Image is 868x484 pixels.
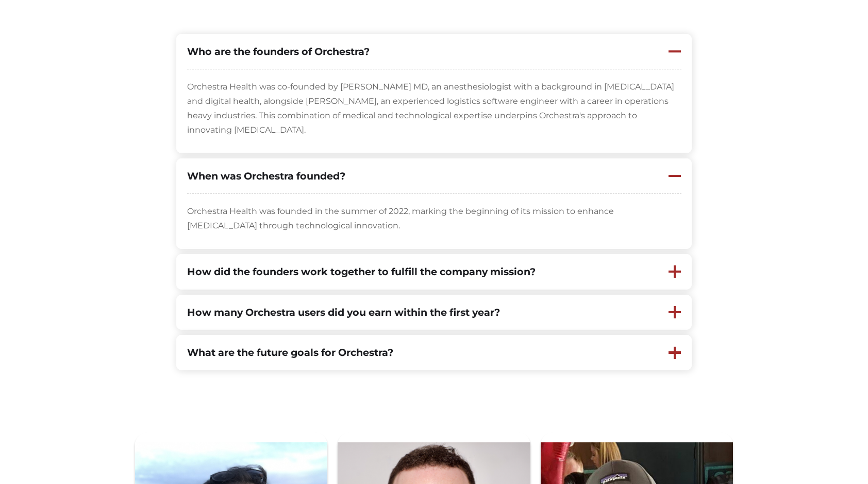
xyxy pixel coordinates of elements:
[187,80,681,137] p: Orchestra Health was co-founded by [PERSON_NAME] MD, an anesthesiologist with a background in [ME...
[187,265,536,278] strong: How did the founders work together to fulfill the company mission?
[187,204,681,233] p: Orchestra Health was founded in the summer of 2022, marking the beginning of its mission to enhan...
[187,45,370,58] strong: Who are the founders of Orchestra?
[187,306,500,318] strong: How many Orchestra users did you earn within the first year?
[187,170,345,182] strong: When was Orchestra founded?
[187,346,393,358] strong: What are the future goals for Orchestra?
